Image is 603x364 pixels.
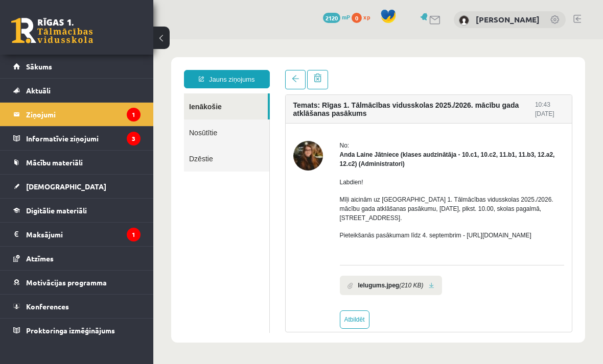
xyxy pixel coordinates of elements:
a: Rīgas 1. Tālmācības vidusskola [11,18,93,43]
i: 1 [127,108,141,122]
a: 0 xp [352,13,375,21]
a: Atbildēt [187,271,216,289]
span: mP [342,13,350,21]
span: Atzīmes [26,254,54,263]
legend: Maksājumi [26,223,141,246]
a: Maksājumi1 [13,223,141,246]
a: Sākums [13,55,141,78]
legend: Ziņojumi [26,103,141,126]
p: Pieteikšanās pasākumam līdz 4. septembrim - [URL][DOMAIN_NAME] [187,191,411,201]
span: 0 [352,13,362,23]
span: Mācību materiāli [26,158,83,167]
a: Mācību materiāli [13,151,141,174]
a: Proktoringa izmēģinājums [13,319,141,342]
span: Motivācijas programma [26,278,107,287]
span: Sākums [26,62,52,71]
div: No: [187,102,411,111]
a: Nosūtītie [31,80,116,106]
a: Ienākošie [31,54,114,80]
i: 1 [127,228,141,241]
img: Anda Laine Jātniece (klases audzinātāja - 10.c1, 10.c2, 11.b1, 11.b3, 12.a2, 12.c2) [140,102,170,131]
a: [DEMOGRAPHIC_DATA] [13,175,141,198]
b: Ielugums.jpeg [205,241,246,251]
strong: Anda Laine Jātniece (klases audzinātāja - 10.c1, 10.c2, 11.b1, 11.b3, 12.a2, 12.c2) (Administratori) [187,112,402,128]
legend: Informatīvie ziņojumi [26,127,141,150]
span: 2120 [323,13,340,23]
a: Konferences [13,295,141,318]
h4: Temats: Rīgas 1. Tālmācības vidusskolas 2025./2026. mācību gada atklāšanas pasākums [140,62,382,78]
a: Jauns ziņojums [31,31,117,49]
img: Enija Kristiāna Mezīte [459,15,469,26]
a: 2120 mP [323,13,350,21]
span: Aktuāli [26,86,51,95]
a: Digitālie materiāli [13,199,141,222]
p: Mīļi aicinām uz [GEOGRAPHIC_DATA] 1. Tālmācības vidusskolas 2025./2026. mācību gada atklāšanas pa... [187,156,411,183]
a: Dzēstie [31,106,116,132]
i: 3 [127,132,141,145]
a: Motivācijas programma [13,271,141,294]
a: Informatīvie ziņojumi3 [13,127,141,150]
a: Aktuāli [13,79,141,102]
span: Digitālie materiāli [26,206,87,215]
a: Atzīmes [13,247,141,270]
a: Ziņojumi1 [13,103,141,126]
span: Konferences [26,302,69,311]
a: [PERSON_NAME] [476,14,540,25]
span: [DEMOGRAPHIC_DATA] [26,182,106,191]
div: 10:43 [DATE] [382,61,411,79]
p: Labdien! [187,138,411,148]
i: (210 KB) [246,241,270,251]
span: xp [363,13,370,21]
span: Proktoringa izmēģinājums [26,326,115,335]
